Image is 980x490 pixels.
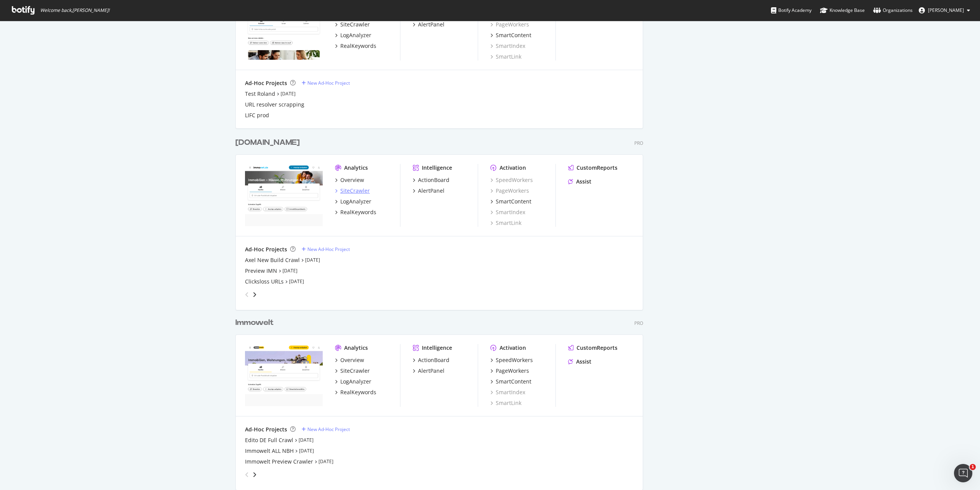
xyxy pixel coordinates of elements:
[422,344,452,352] div: Intelligence
[577,344,617,352] div: CustomReports
[500,164,526,172] div: Activation
[245,164,323,226] img: immonet.de
[771,7,812,14] div: Botify Academy
[340,187,370,195] div: SiteCrawler
[335,176,364,184] a: Overview
[299,447,314,454] a: [DATE]
[335,388,376,396] a: RealKeywords
[422,164,452,172] div: Intelligence
[307,80,350,86] div: New Ad-Hoc Project
[490,367,529,375] a: PageWorkers
[245,278,284,285] div: Clicksloss URLs
[245,246,287,253] div: Ad-Hoc Projects
[496,198,531,205] div: SmartContent
[307,426,350,433] div: New Ad-Hoc Project
[577,164,617,172] div: CustomReports
[252,471,257,479] div: angle-right
[299,437,314,443] a: [DATE]
[490,219,521,227] a: SmartLink
[418,176,449,184] div: ActionBoard
[235,137,300,148] div: [DOMAIN_NAME]
[490,378,531,385] a: SmartContent
[413,187,444,195] a: AlertPanel
[335,42,376,50] a: RealKeywords
[245,101,304,108] a: URL resolver scrapping
[335,21,370,28] a: SiteCrawler
[568,358,591,365] a: Assist
[413,356,449,364] a: ActionBoard
[318,458,333,465] a: [DATE]
[245,267,277,275] a: Preview IMN
[413,367,444,375] a: AlertPanel
[913,4,976,16] button: [PERSON_NAME]
[568,178,591,185] a: Assist
[302,80,350,86] a: New Ad-Hoc Project
[490,53,521,61] a: SmartLink
[335,198,371,205] a: LogAnalyzer
[245,79,287,87] div: Ad-Hoc Projects
[245,436,293,444] div: Edito DE Full Crawl
[335,31,371,39] a: LogAnalyzer
[634,320,643,326] div: Pro
[242,469,252,481] div: angle-left
[340,21,370,28] div: SiteCrawler
[235,317,274,328] div: Immowelt
[496,378,531,385] div: SmartContent
[281,90,296,97] a: [DATE]
[568,344,617,352] a: CustomReports
[307,246,350,252] div: New Ad-Hoc Project
[490,388,525,396] a: SmartIndex
[490,21,529,28] a: PageWorkers
[335,367,370,375] a: SiteCrawler
[970,464,976,470] span: 1
[340,31,371,39] div: LogAnalyzer
[235,317,277,328] a: Immowelt
[242,288,252,301] div: angle-left
[634,140,643,146] div: Pro
[245,344,323,406] img: immowelt.de
[928,7,964,13] span: Axel Roth
[954,464,972,482] iframe: Intercom live chat
[413,21,444,28] a: AlertPanel
[576,358,591,365] div: Assist
[245,256,300,264] a: Axel New Build Crawl
[490,176,533,184] a: SpeedWorkers
[340,198,371,205] div: LogAnalyzer
[418,21,444,28] div: AlertPanel
[496,367,529,375] div: PageWorkers
[413,176,449,184] a: ActionBoard
[568,164,617,172] a: CustomReports
[490,208,525,216] a: SmartIndex
[245,111,269,119] a: LIFC prod
[335,356,364,364] a: Overview
[340,356,364,364] div: Overview
[490,356,533,364] a: SpeedWorkers
[245,426,287,433] div: Ad-Hoc Projects
[245,458,313,465] a: Immowelt Preview Crawler
[40,7,109,13] span: Welcome back, [PERSON_NAME] !
[490,42,525,50] a: SmartIndex
[335,378,371,385] a: LogAnalyzer
[252,291,257,298] div: angle-right
[490,187,529,195] a: PageWorkers
[289,278,304,285] a: [DATE]
[335,208,376,216] a: RealKeywords
[245,90,275,98] a: Test Roland
[305,257,320,263] a: [DATE]
[500,344,526,352] div: Activation
[490,399,521,407] div: SmartLink
[490,31,531,39] a: SmartContent
[245,447,294,455] a: Immowelt ALL NBH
